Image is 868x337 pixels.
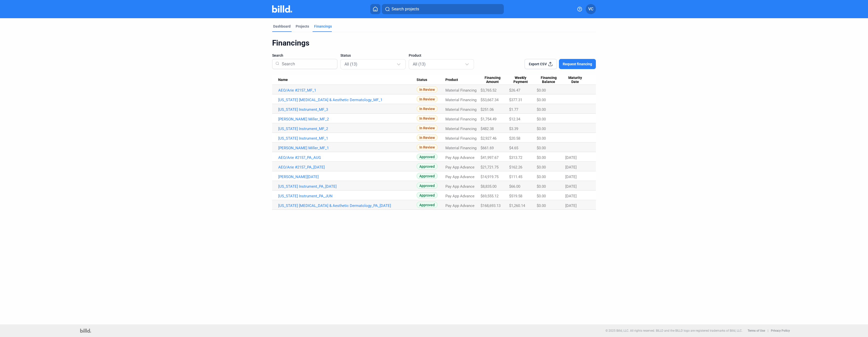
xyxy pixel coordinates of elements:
[417,96,438,102] span: In Review
[565,155,577,160] span: [DATE]
[537,127,546,131] span: $0.00
[445,165,474,170] span: Pay App Advance
[537,203,546,208] span: $0.00
[509,155,522,160] span: $313.72
[417,134,438,141] span: In Review
[481,175,498,179] span: $14,919.75
[481,136,496,141] span: $2,927.46
[509,98,522,102] span: $377.31
[417,182,438,189] span: Approved
[445,203,474,208] span: Pay App Advance
[509,76,537,84] div: Weekly Payment
[445,155,474,160] span: Pay App Advance
[537,76,565,84] div: Financing Balance
[445,194,474,198] span: Pay App Advance
[344,62,357,67] mat-select-trigger: All (13)
[413,62,426,67] mat-select-trigger: All (13)
[417,115,438,121] span: In Review
[509,175,522,179] span: $111.45
[481,98,498,102] span: $53,667.34
[417,163,438,170] span: Approved
[509,146,518,150] span: $4.65
[565,76,590,84] div: Maturity Date
[768,329,768,332] p: |
[481,155,498,160] span: $41,997.67
[272,38,596,48] div: Financings
[559,59,596,69] button: Request financing
[509,76,532,84] span: Weekly Payment
[417,154,438,160] span: Approved
[537,155,546,160] span: $0.00
[537,117,546,121] span: $0.00
[278,98,417,102] a: [US_STATE] [MEDICAL_DATA] & Aesthetic Dermatology_MF_1
[771,329,790,332] b: Privacy Policy
[481,107,494,112] span: $251.06
[314,24,332,29] div: Financings
[417,106,438,112] span: In Review
[280,57,334,71] input: Search
[481,146,494,150] span: $661.69
[537,107,546,112] span: $0.00
[537,165,546,170] span: $0.00
[481,88,496,93] span: $3,765.52
[278,146,417,150] a: [PERSON_NAME] Miller_MF_1
[417,78,445,82] div: Status
[565,175,577,179] span: [DATE]
[509,203,525,208] span: $1,260.14
[445,184,474,189] span: Pay App Advance
[417,192,438,198] span: Approved
[509,194,522,198] span: $519.58
[278,165,417,170] a: AEO/Arie #2157_PA_[DATE]
[273,24,291,29] div: Dashboard
[278,175,417,179] a: [PERSON_NAME][DATE]
[481,165,498,170] span: $21,721.75
[445,175,474,179] span: Pay App Advance
[565,194,577,198] span: [DATE]
[748,329,765,332] b: Terms of Use
[278,117,417,121] a: [PERSON_NAME] Miller_MF_2
[537,184,546,189] span: $0.00
[417,125,438,131] span: In Review
[278,107,417,112] a: [US_STATE] Instrument_MF_3
[537,175,546,179] span: $0.00
[586,4,596,14] button: VC
[272,5,292,13] img: Billd Company Logo
[417,144,438,150] span: In Review
[481,76,509,84] div: Financing Amount
[392,6,419,12] span: Search projects
[509,88,520,93] span: $26.47
[445,146,476,150] span: Material Financing
[445,107,476,112] span: Material Financing
[340,53,351,58] span: Status
[588,6,593,12] span: VC
[537,98,546,102] span: $0.00
[509,117,520,121] span: $12.34
[417,86,438,93] span: In Review
[278,184,417,189] a: [US_STATE] Instrument_PA_[DATE]
[417,173,438,179] span: Approved
[563,61,592,67] span: Request financing
[537,194,546,198] span: $0.00
[445,78,458,82] span: Product
[565,184,577,189] span: [DATE]
[481,117,496,121] span: $1,754.49
[445,88,476,93] span: Material Financing
[605,329,743,332] p: © 2025 Billd, LLC. All rights reserved. BILLD and the BILLD logo are registered trademarks of Bil...
[481,203,501,208] span: $168,693.13
[537,76,561,84] span: Financing Balance
[481,194,498,198] span: $69,555.12
[445,98,476,102] span: Material Financing
[278,88,417,93] a: AEO/Arie #2157_MF_1
[509,136,520,141] span: $20.58
[537,88,546,93] span: $0.00
[278,155,417,160] a: AEO/Arie #2157_PA_AUG
[409,53,421,58] span: Product
[382,4,504,14] button: Search projects
[272,53,283,58] span: Search
[565,203,577,208] span: [DATE]
[278,78,417,82] div: Name
[481,127,494,131] span: $482.38
[565,165,577,170] span: [DATE]
[278,78,288,82] span: Name
[278,127,417,131] a: [US_STATE] Instrument_MF_2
